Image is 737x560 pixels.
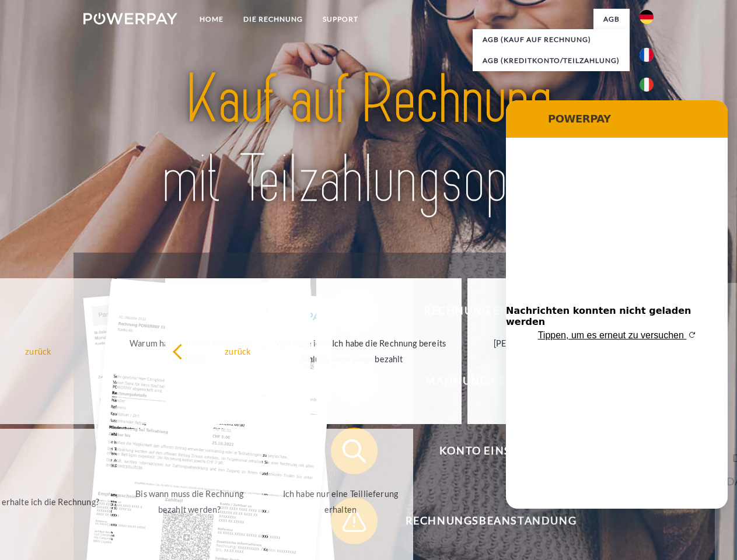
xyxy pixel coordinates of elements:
[348,428,634,474] span: Konto einsehen
[172,343,303,359] div: zurück
[506,100,728,509] iframe: Messaging-Fenster
[124,486,255,517] div: Bis wann muss die Rechnung bezahlt werden?
[473,50,630,71] a: AGB (Kreditkonto/Teilzahlung)
[640,10,654,24] img: de
[331,428,634,474] button: Konto einsehen
[190,9,233,30] a: Home
[640,48,654,62] img: fr
[593,9,630,30] a: agb
[474,335,606,367] div: [PERSON_NAME] wurde retourniert
[313,9,368,30] a: SUPPORT
[323,335,455,367] div: Ich habe die Rechnung bereits bezahlt
[348,498,634,544] span: Rechnungsbeanstandung
[233,9,313,30] a: DIE RECHNUNG
[640,78,654,92] img: it
[275,486,406,517] div: Ich habe nur eine Teillieferung erhalten
[124,335,255,367] div: Warum habe ich eine Rechnung erhalten?
[473,29,630,50] a: AGB (Kauf auf Rechnung)
[83,13,177,24] img: logo-powerpay-white.svg
[331,498,634,544] button: Rechnungsbeanstandung
[111,56,626,223] img: title-powerpay_de.svg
